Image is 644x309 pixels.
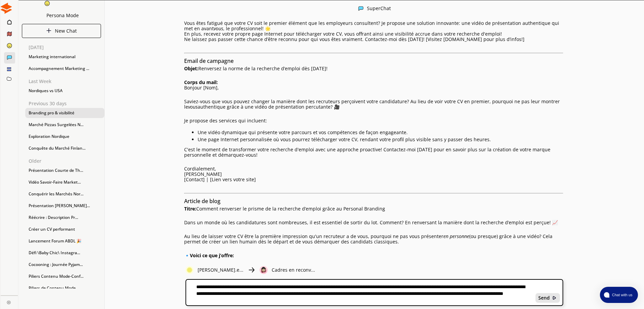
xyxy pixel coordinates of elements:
img: Close [552,296,557,300]
div: Exploration Nordique [25,131,104,142]
p: Renversez la norme de la recherche d’emploi dès [DATE]! [184,66,563,71]
p: Ne laissez pas passer cette chance d’être reconnu pour qui vous êtes vraiment. Contactez-moi dès ... [184,37,563,42]
img: Close [247,266,256,274]
img: tab_keywords_by_traffic_grey.svg [76,39,82,44]
div: Lancement Forum ABDL 🎉 [25,236,104,246]
img: Close [260,266,268,274]
div: Défi \Baby Chic\ Instagra... [25,248,104,258]
div: Marché Pizzas Surgelées N... [25,120,104,130]
p: Bonjour [Nom], [184,85,563,90]
a: Close [1,296,18,307]
img: logo_orange.svg [11,11,16,16]
div: Domaine: [URL] [18,17,50,23]
div: Domaine [35,40,52,44]
em: en personne [443,233,469,239]
img: Close [185,266,194,274]
strong: Titre: [184,205,196,212]
p: Au lieu de laisser votre CV être la première impression qu'un recruteur a de vous, pourquoi ne pa... [184,234,563,244]
div: Présentation Courte de Th... [25,165,104,176]
div: Vidéo Savoir-Faire Market... [25,177,104,187]
div: Piliers de Contenu Mode [25,283,104,293]
p: Vous êtes fatigué que votre CV soit le premier élément que les employeurs consultent? Je propose ... [184,21,563,31]
p: Une vidéo dynamique qui présente votre parcours et vos compétences de façon engageante. [198,130,563,135]
p: Saviez-vous que vous pouvez changer la manière dont les recruteurs perçoivent votre candidature? ... [184,99,563,110]
div: Marketing international [25,52,104,62]
div: SuperChat [367,6,391,12]
strong: Objet: [184,65,198,72]
h3: Email de campagne [184,56,563,66]
div: Accompagnement Marketing ... [25,64,104,74]
p: Je propose des services qui incluent: [184,118,563,123]
div: Branding pro & visibilité [25,108,104,118]
p: Cordialement, [184,166,563,171]
img: Close [1,3,12,14]
p: C'est le moment de transformer votre recherche d'emploi avec une approche proactive! Contactez-mo... [184,147,563,158]
div: Conquête du Marché Finlan... [25,143,104,153]
img: Close [44,0,50,6]
span: Chat with us [609,292,634,298]
p: [DATE] [29,45,104,50]
div: Persona Mode [44,13,79,18]
p: [Contact] | [Lien vers votre site] [184,177,563,182]
img: Close [358,6,364,11]
div: v 4.0.25 [19,11,33,16]
p: Last Week [29,79,104,84]
p: New Chat [55,28,77,34]
div: Cocooning : Journée Pyjam... [25,260,104,270]
strong: Voici ce que j’offre: [190,252,234,259]
div: Réécrire : Description Pr... [25,213,104,223]
p: Previous 30 days [29,101,104,106]
div: Nordiques vs USA [25,86,104,96]
b: Send [538,295,550,301]
img: Close [46,28,52,33]
p: 🔹 [184,253,563,258]
button: atlas-launcher [600,287,638,303]
p: Comment renverser le prisme de la recherche d’emploi grâce au Personal Branding [184,206,563,211]
em: vous [188,104,198,110]
img: Close [7,300,11,304]
p: Cadres en reconv... [272,267,315,273]
p: Older [29,158,104,164]
img: website_grey.svg [11,17,16,23]
div: Conquérir les Marchés Nor... [25,189,104,199]
div: Piliers Contenu Mode-Conf... [25,271,104,281]
p: Dans un monde où les candidatures sont nombreuses, il est essentiel de sortir du lot. Comment? En... [184,220,563,225]
img: tab_domain_overview_orange.svg [27,39,33,44]
em: vous [214,25,223,32]
h3: Article de blog [184,196,563,206]
p: Une page Internet personnalisée où vous pourrez télécharger votre CV, rendant votre profil plus v... [198,137,563,142]
div: Mots-clés [84,40,103,44]
strong: Corps du mail: [184,79,218,85]
p: [PERSON_NAME].e... [198,267,243,273]
div: Présentation [PERSON_NAME]... [25,201,104,211]
p: [PERSON_NAME] [184,171,563,177]
p: En plus, recevez votre propre page Internet pour télécharger votre CV, vous offrant ainsi une vis... [184,31,563,37]
div: Créer un CV performant [25,224,104,234]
